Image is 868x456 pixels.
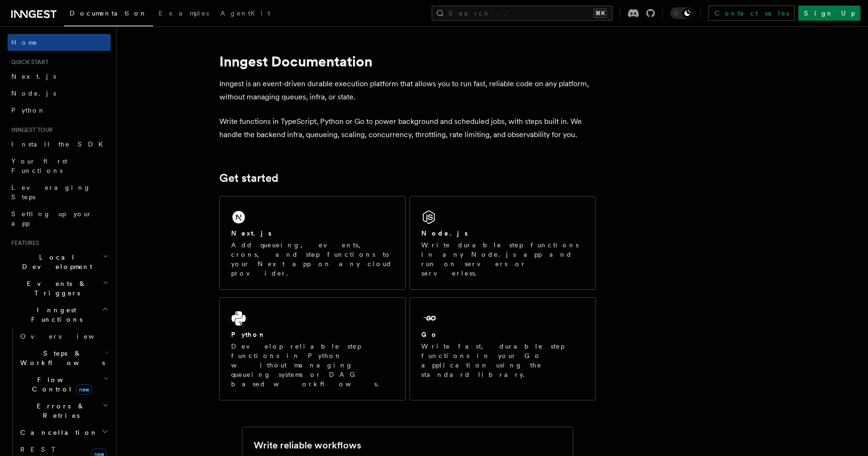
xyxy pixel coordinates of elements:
p: Write durable step functions in any Node.js app and run on servers or serverless. [421,240,584,278]
h1: Inngest Documentation [219,53,596,70]
span: Setting up your app [11,210,92,227]
span: Inngest tour [8,126,53,134]
a: Home [8,34,111,51]
a: Examples [153,3,215,25]
a: GoWrite fast, durable step functions in your Go application using the standard library. [410,297,596,400]
button: Cancellation [16,424,111,441]
h2: Write reliable workflows [254,439,361,452]
span: Next.js [11,73,56,80]
p: Inngest is an event-driven durable execution platform that allows you to run fast, reliable code ... [219,77,596,104]
a: Next.js [8,68,111,85]
span: Leveraging Steps [11,184,91,201]
a: Install the SDK [8,136,111,153]
p: Write functions in TypeScript, Python or Go to power background and scheduled jobs, with steps bu... [219,115,596,141]
span: Features [8,239,39,247]
span: Errors & Retries [16,401,102,420]
span: Local Development [8,252,103,271]
h2: Go [421,330,438,339]
span: Quick start [8,58,48,66]
span: Overview [20,333,117,340]
a: Sign Up [798,6,860,21]
span: Cancellation [16,428,98,437]
a: Get started [219,171,278,185]
span: Examples [159,9,209,17]
a: Python [8,102,111,119]
a: Overview [16,328,111,345]
a: Next.jsAdd queueing, events, crons, and step functions to your Next app on any cloud provider. [219,196,406,290]
span: Your first Functions [11,157,67,174]
span: AgentKit [220,9,270,17]
button: Inngest Functions [8,301,111,328]
button: Local Development [8,249,111,275]
kbd: ⌘K [594,8,607,18]
button: Toggle dark mode [670,8,693,19]
h2: Node.js [421,228,468,238]
button: Flow Controlnew [16,371,111,398]
button: Errors & Retries [16,398,111,424]
a: AgentKit [215,3,276,25]
a: Leveraging Steps [8,179,111,205]
button: Search...⌘K [432,6,612,21]
span: Home [11,38,38,47]
a: Setting up your app [8,205,111,232]
p: Develop reliable step functions in Python without managing queueing systems or DAG based workflows. [231,342,394,389]
p: Write fast, durable step functions in your Go application using the standard library. [421,342,584,379]
span: Install the SDK [11,140,109,148]
a: Your first Functions [8,153,111,179]
span: Node.js [11,90,56,97]
span: Inngest Functions [8,305,102,324]
span: Steps & Workflows [16,349,105,367]
a: PythonDevelop reliable step functions in Python without managing queueing systems or DAG based wo... [219,297,406,400]
a: Node.jsWrite durable step functions in any Node.js app and run on servers or serverless. [410,196,596,290]
h2: Next.js [231,228,272,238]
span: Python [11,106,46,114]
a: Node.js [8,85,111,102]
h2: Python [231,330,266,339]
span: new [76,384,92,395]
p: Add queueing, events, crons, and step functions to your Next app on any cloud provider. [231,240,394,278]
button: Events & Triggers [8,275,111,301]
a: Documentation [64,3,153,26]
span: Flow Control [16,375,104,394]
a: Contact sales [708,6,795,21]
span: Documentation [70,9,147,17]
span: Events & Triggers [8,279,103,298]
button: Steps & Workflows [16,345,111,371]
